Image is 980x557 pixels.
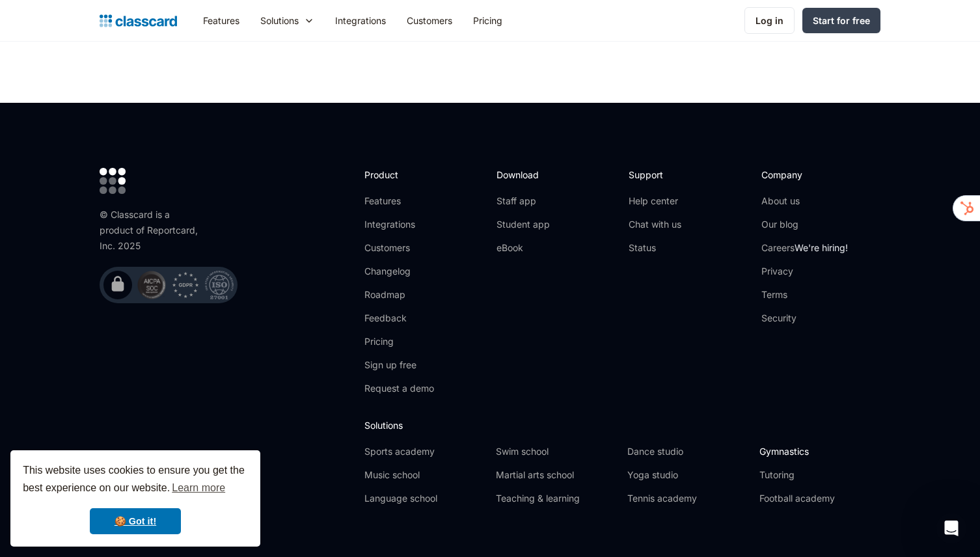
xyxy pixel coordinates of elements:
[759,469,880,482] a: Tutoring
[761,288,848,301] a: Terms
[629,241,681,254] a: Status
[627,492,748,505] a: Tennis academy
[627,469,748,482] a: Yoga studio
[813,14,870,27] div: Start for free
[364,492,485,505] a: Language school
[364,335,434,348] a: Pricing
[100,207,204,254] div: © Classcard is a product of Reportcard, Inc. 2025
[364,418,880,432] h2: Solutions
[364,382,434,395] a: Request a demo
[496,492,617,505] a: Teaching & learning
[170,478,227,498] a: learn more about cookies
[761,195,848,208] a: About us
[364,265,434,278] a: Changelog
[496,469,617,482] a: Martial arts school
[629,168,681,182] h2: Support
[325,6,396,35] a: Integrations
[364,312,434,325] a: Feedback
[260,14,299,27] div: Solutions
[100,12,177,30] a: home
[364,288,434,301] a: Roadmap
[936,513,967,544] iframe: Intercom live chat
[629,218,681,231] a: Chat with us
[496,445,617,458] a: Swim school
[497,218,550,231] a: Student app
[364,445,485,458] a: Sports academy
[250,6,325,35] div: Solutions
[627,445,748,458] a: Dance studio
[10,450,260,547] div: cookieconsent
[761,168,848,182] h2: Company
[463,6,513,35] a: Pricing
[364,469,485,482] a: Music school
[497,195,550,208] a: Staff app
[364,168,434,182] h2: Product
[364,195,434,208] a: Features
[761,241,848,254] a: CareersWe're hiring!
[364,359,434,372] a: Sign up free
[759,445,880,458] a: Gymnastics
[629,195,681,208] a: Help center
[795,242,848,253] span: We're hiring!
[396,6,463,35] a: Customers
[497,168,550,182] h2: Download
[90,508,181,534] a: dismiss cookie message
[761,218,848,231] a: Our blog
[497,241,550,254] a: eBook
[761,265,848,278] a: Privacy
[193,6,250,35] a: Features
[755,14,783,27] div: Log in
[802,8,880,33] a: Start for free
[23,463,248,498] span: This website uses cookies to ensure you get the best experience on our website.
[364,241,434,254] a: Customers
[744,7,795,34] a: Log in
[761,312,848,325] a: Security
[364,218,434,231] a: Integrations
[759,492,880,505] a: Football academy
